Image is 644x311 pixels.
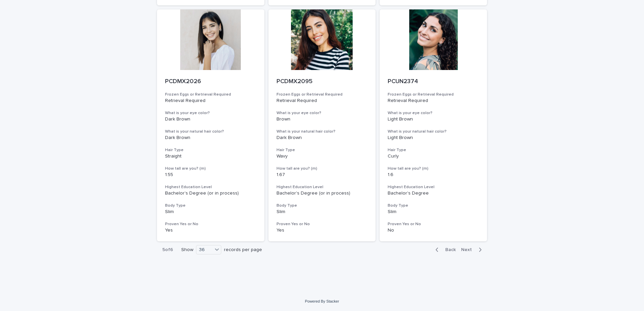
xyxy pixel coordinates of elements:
p: Slim [388,209,479,215]
h3: Hair Type [165,147,256,153]
h3: What is your natural hair color? [165,129,256,134]
p: PCDMX2026 [165,78,256,85]
p: Retrieval Required [277,98,368,104]
h3: Frozen Eggs or Retrieval Required [165,92,256,97]
h3: Frozen Eggs or Retrieval Required [388,92,479,97]
p: 1.67 [277,172,368,178]
h3: Highest Education Level [277,184,368,190]
p: Slim [277,209,368,215]
h3: Highest Education Level [165,184,256,190]
a: PCUN2374Frozen Eggs or Retrieval RequiredRetrieval RequiredWhat is your eye color?Light BrownWhat... [380,9,487,242]
p: Brown [277,116,368,122]
p: Slim [165,209,256,215]
a: Powered By Stacker [305,299,339,303]
h3: What is your eye color? [388,110,479,116]
p: Yes [165,228,256,233]
h3: Hair Type [388,147,479,153]
h3: How tall are you? (m) [388,166,479,171]
p: PCUN2374 [388,78,479,85]
h3: What is your natural hair color? [388,129,479,134]
button: Back [430,247,458,253]
p: Show [181,247,193,253]
p: No [388,228,479,233]
a: PCDMX2095Frozen Eggs or Retrieval RequiredRetrieval RequiredWhat is your eye color?BrownWhat is y... [268,9,376,242]
div: 36 [196,246,213,253]
span: Back [441,247,456,252]
h3: Proven Yes or No [165,221,256,227]
p: Bachelor's Degree [388,191,479,196]
p: Wavy [277,153,368,159]
p: Light Brown [388,116,479,122]
p: Dark Brown [165,135,256,141]
h3: Hair Type [277,147,368,153]
h3: Highest Education Level [388,184,479,190]
p: Straight [165,153,256,159]
p: records per page [224,247,262,253]
a: PCDMX2026Frozen Eggs or Retrieval RequiredRetrieval RequiredWhat is your eye color?Dark BrownWhat... [157,9,264,242]
p: 1.55 [165,172,256,178]
h3: Frozen Eggs or Retrieval Required [277,92,368,97]
p: Retrieval Required [165,98,256,104]
button: Next [458,247,487,253]
p: 5 of 6 [157,242,179,258]
p: Retrieval Required [388,98,479,104]
h3: What is your eye color? [277,110,368,116]
h3: How tall are you? (m) [277,166,368,171]
p: Bachelor's Degree (or in process) [165,191,256,196]
p: 1.6 [388,172,479,178]
p: Curly [388,153,479,159]
h3: Body Type [277,203,368,208]
p: Dark Brown [165,116,256,122]
h3: Body Type [165,203,256,208]
h3: What is your natural hair color? [277,129,368,134]
p: PCDMX2095 [277,78,368,85]
p: Yes [277,228,368,233]
p: Dark Brown [277,135,368,141]
h3: Proven Yes or No [388,221,479,227]
p: Light Brown [388,135,479,141]
p: Bachelor's Degree (or in process) [277,191,368,196]
h3: What is your eye color? [165,110,256,116]
h3: Body Type [388,203,479,208]
h3: How tall are you? (m) [165,166,256,171]
span: Next [461,247,476,252]
h3: Proven Yes or No [277,221,368,227]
